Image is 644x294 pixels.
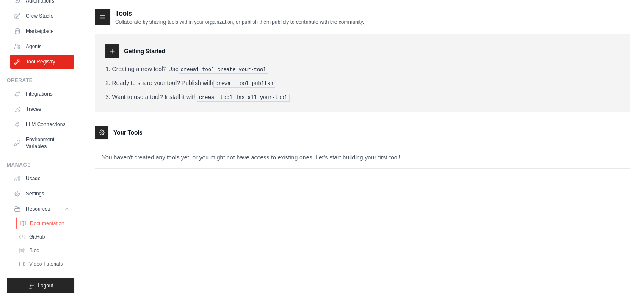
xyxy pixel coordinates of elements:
a: LLM Connections [10,118,74,131]
span: GitHub [29,234,45,240]
a: Settings [10,187,74,201]
span: Blog [29,247,39,254]
button: Logout [7,278,74,293]
a: Environment Variables [10,133,74,153]
pre: crewai tool install your-tool [197,94,290,102]
div: Operate [7,77,74,84]
button: Resources [10,202,74,216]
a: Blog [15,245,74,256]
span: Documentation [30,220,64,227]
a: Tool Registry [10,55,74,69]
p: Collaborate by sharing tools within your organization, or publish them publicly to contribute wit... [115,19,364,25]
a: Traces [10,102,74,116]
div: Manage [7,162,74,168]
a: Video Tutorials [15,258,74,270]
h2: Tools [115,8,364,19]
a: Integrations [10,87,74,101]
h3: Your Tools [113,128,142,137]
li: Ready to share your tool? Publish with [105,79,620,88]
span: Resources [26,206,50,212]
a: GitHub [15,231,74,243]
a: Marketplace [10,25,74,38]
a: Usage [10,172,74,185]
a: Agents [10,40,74,53]
p: You haven't created any tools yet, or you might not have access to existing ones. Let's start bui... [95,146,630,168]
li: Want to use a tool? Install it with [105,93,620,102]
pre: crewai tool publish [213,80,276,88]
span: Logout [38,282,53,289]
a: Documentation [16,217,75,229]
pre: crewai tool create your-tool [179,66,268,74]
span: Video Tutorials [29,261,63,267]
h3: Getting Started [124,47,165,55]
li: Creating a new tool? Use [105,65,620,74]
a: Crew Studio [10,9,74,23]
